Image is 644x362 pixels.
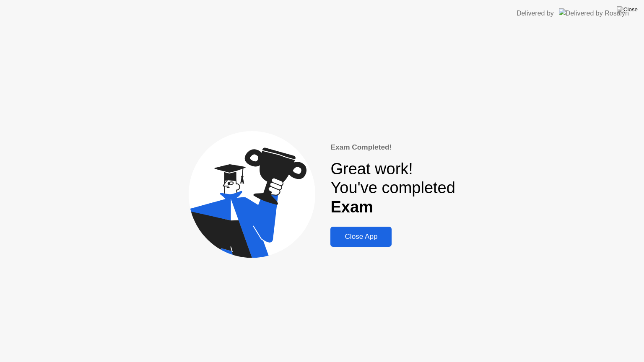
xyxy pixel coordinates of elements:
[330,198,373,216] b: Exam
[333,233,389,241] div: Close App
[330,160,455,217] div: Great work! You've completed
[517,8,554,18] div: Delivered by
[330,142,455,153] div: Exam Completed!
[559,8,629,18] img: Delivered by Rosalyn
[330,227,392,247] button: Close App
[617,6,638,13] img: Close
